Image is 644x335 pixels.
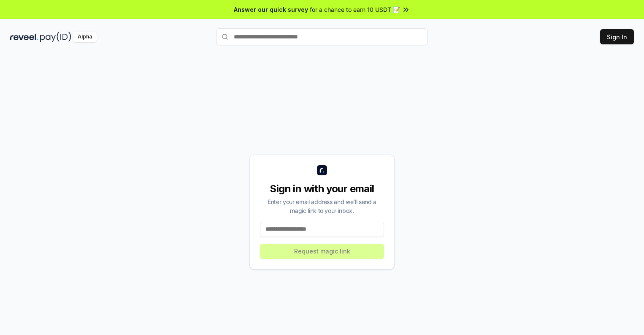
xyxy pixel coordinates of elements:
[10,32,38,42] img: reveel_dark
[310,5,400,14] span: for a chance to earn 10 USDT 📝
[234,5,308,14] span: Answer our quick survey
[317,165,327,175] img: logo_small
[40,32,71,42] img: pay_id
[260,182,384,196] div: Sign in with your email
[260,197,384,215] div: Enter your email address and we’ll send a magic link to your inbox.
[600,29,634,44] button: Sign In
[73,32,97,42] div: Alpha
